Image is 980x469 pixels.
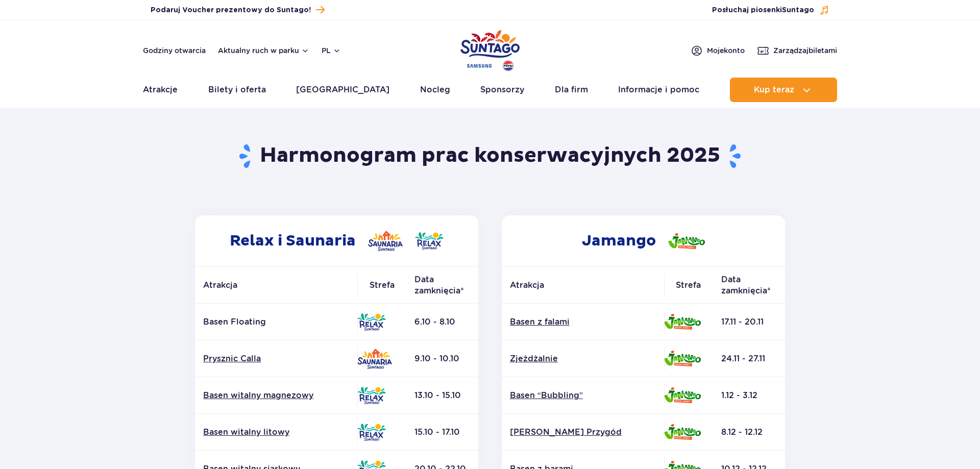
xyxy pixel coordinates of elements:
img: Relax [357,313,386,331]
a: Basen witalny litowy [203,427,349,438]
a: Park of Poland [460,26,520,72]
a: Zarządzajbiletami [757,44,837,57]
img: Relax [357,424,386,441]
span: Moje konto [707,45,745,56]
td: 24.11 - 27.11 [713,340,785,377]
span: Podaruj Voucher prezentowy do Suntago! [151,5,311,15]
a: Nocleg [420,78,450,102]
img: Jamango [664,314,701,330]
h2: Relax i Saunaria [195,215,478,266]
span: Zarządzaj biletami [773,45,837,56]
a: Basen witalny magnezowy [203,390,349,401]
img: Saunaria [357,349,392,369]
p: Basen Floating [203,316,349,328]
a: Prysznic Calla [203,353,349,364]
a: Mojekonto [691,44,745,57]
a: Sponsorzy [480,78,524,102]
a: [PERSON_NAME] Przygód [510,427,656,438]
img: Relax [415,232,444,250]
td: 13.10 - 15.10 [406,377,478,414]
img: Jamango [668,233,705,249]
a: Basen z falami [510,316,656,328]
button: pl [322,45,341,56]
a: Dla firm [555,78,588,102]
a: Podaruj Voucher prezentowy do Suntago! [151,3,325,17]
th: Atrakcja [195,267,357,304]
a: Zjeżdżalnie [510,353,656,364]
span: Posłuchaj piosenki [712,5,814,15]
td: 9.10 - 10.10 [406,340,478,377]
a: Atrakcje [143,78,178,102]
a: [GEOGRAPHIC_DATA] [296,78,389,102]
th: Data zamknięcia* [406,267,478,304]
td: 8.12 - 12.12 [713,414,785,451]
button: Posłuchaj piosenkiSuntago [712,5,829,15]
img: Jamango [664,351,701,366]
a: Basen “Bubbling” [510,390,656,401]
td: 17.11 - 20.11 [713,304,785,340]
a: Godziny otwarcia [143,45,206,56]
a: Bilety i oferta [208,78,266,102]
td: 15.10 - 17.10 [406,414,478,451]
h1: Harmonogram prac konserwacyjnych 2025 [191,143,789,169]
h2: Jamango [502,215,785,266]
th: Strefa [357,267,406,304]
button: Kup teraz [730,78,837,102]
img: Relax [357,387,386,404]
td: 1.12 - 3.12 [713,377,785,414]
img: Jamango [664,424,701,440]
img: Saunaria [368,231,403,251]
th: Data zamknięcia* [713,267,785,304]
td: 6.10 - 8.10 [406,304,478,340]
img: Jamango [664,387,701,403]
span: Kup teraz [754,85,794,94]
span: Suntago [782,7,814,14]
button: Aktualny ruch w parku [218,46,309,55]
th: Atrakcja [502,267,664,304]
th: Strefa [664,267,713,304]
a: Informacje i pomoc [618,78,699,102]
